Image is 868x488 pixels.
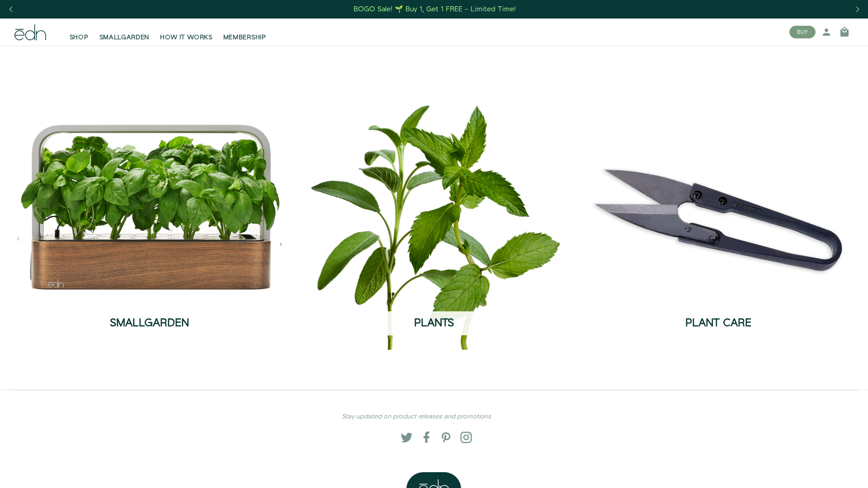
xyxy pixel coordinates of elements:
[94,22,155,42] a: SMALLGARDEN
[160,33,212,42] span: HOW IT WORKS
[353,2,517,16] a: BOGO Sale! 🌱 Buy 1, Get 1 FREE – Limited Time!
[64,22,94,42] a: SHOP
[299,71,569,349] img: Plants
[99,33,150,42] span: SMALLGARDEN
[584,71,854,349] a: Plant Care
[223,33,266,42] span: MEMBERSHIP
[685,315,751,331] span: Plant Care
[70,33,89,42] span: SHOP
[342,412,491,421] em: Stay updated on product releases and promotions
[110,315,189,331] span: SmallGarden
[584,71,854,341] img: Plant Care
[789,26,816,38] button: BUY
[354,5,516,14] div: BOGO Sale! 🌱 Buy 1, Get 1 FREE – Limited Time!
[414,315,454,331] span: Plants
[218,22,272,42] a: MEMBERSHIP
[155,22,217,42] a: HOW IT WORKS
[14,71,284,349] a: SmallGarden
[14,71,284,341] img: SmallGarden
